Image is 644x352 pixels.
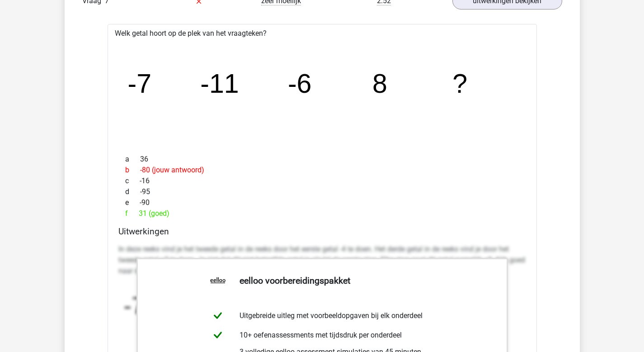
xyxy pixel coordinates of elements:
div: 36 [118,154,526,165]
span: b [125,165,140,176]
tspan: -7 [127,69,151,99]
span: a [125,154,140,165]
div: -80 (jouw antwoord) [118,165,526,176]
tspan: ? [452,69,467,99]
div: -16 [118,176,526,186]
tspan: -11 [200,69,239,99]
tspan: -6 [287,69,311,99]
tspan: -7 [123,292,145,319]
div: 31 (goed) [118,208,526,219]
tspan: 8 [372,69,387,99]
span: c [125,176,140,186]
span: d [125,186,140,197]
div: -95 [118,186,526,197]
h4: Uitwerkingen [118,226,526,237]
p: In deze reeks vind je het tweede getal in de reeks door het eerste getal -4 te doen. Het derde ge... [118,244,526,276]
span: f [125,208,139,219]
span: e [125,197,140,208]
div: -90 [118,197,526,208]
